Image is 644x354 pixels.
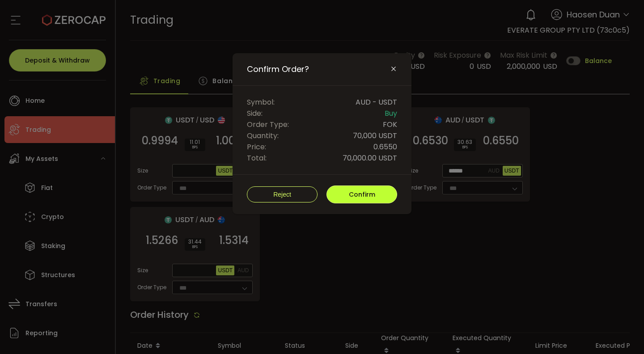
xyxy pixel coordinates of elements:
button: Confirm [326,185,397,203]
span: Price: [247,141,266,152]
span: Symbol: [247,97,275,108]
iframe: Chat Widget [538,257,644,354]
button: Reject [247,186,318,202]
span: 70,000 USDT [353,130,397,141]
span: Order Type: [247,119,289,130]
span: 70,000.00 USDT [343,152,397,164]
span: Reject [273,191,291,198]
span: Side: [247,108,263,119]
span: Buy [385,108,397,119]
span: Quantity: [247,130,279,141]
span: FOK [383,119,397,130]
div: Confirm Order? [233,53,411,214]
span: AUD - USDT [356,97,397,108]
span: 0.6550 [373,141,397,152]
span: Confirm [349,190,375,199]
span: Total: [247,152,267,164]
